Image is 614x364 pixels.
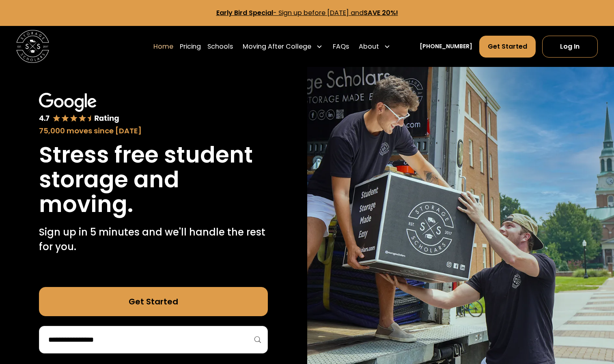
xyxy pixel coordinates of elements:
[364,8,398,17] strong: SAVE 20%!
[16,30,49,63] img: Storage Scholars main logo
[39,287,268,316] a: Get Started
[39,93,119,123] img: Google 4.7 star rating
[355,35,394,58] div: About
[333,35,349,58] a: FAQs
[207,35,233,58] a: Schools
[153,35,173,58] a: Home
[216,8,398,17] a: Early Bird Special- Sign up before [DATE] andSAVE 20%!
[359,42,379,51] div: About
[542,36,598,58] a: Log In
[39,225,268,254] p: Sign up in 5 minutes and we'll handle the rest for you.
[180,35,201,58] a: Pricing
[216,8,273,17] strong: Early Bird Special
[420,42,472,51] a: [PHONE_NUMBER]
[39,125,268,136] div: 75,000 moves since [DATE]
[39,143,268,217] h1: Stress free student storage and moving.
[239,35,326,58] div: Moving After College
[243,42,311,51] div: Moving After College
[16,30,49,63] a: home
[479,36,536,58] a: Get Started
